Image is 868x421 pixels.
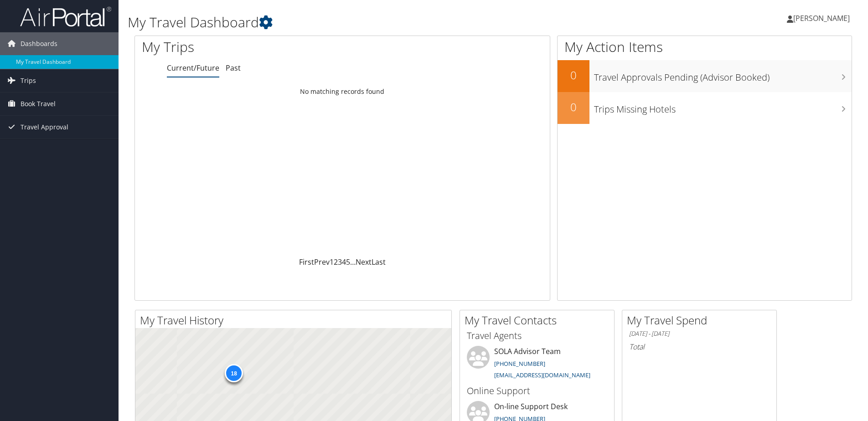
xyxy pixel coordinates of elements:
[558,99,589,115] h2: 0
[558,60,852,92] a: 0Travel Approvals Pending (Advisor Booked)
[338,257,342,267] a: 3
[128,13,615,32] h1: My Travel Dashboard
[629,329,770,338] h6: [DATE] - [DATE]
[558,92,852,124] a: 0Trips Missing Hotels
[21,116,68,139] span: Travel Approval
[350,257,356,267] span: …
[629,342,770,352] h6: Total
[142,37,370,56] h1: My Trips
[21,32,57,55] span: Dashboards
[558,67,589,83] h2: 0
[167,63,219,73] a: Current/Future
[594,67,852,84] h3: Travel Approvals Pending (Advisor Booked)
[226,63,241,73] a: Past
[462,346,612,383] li: SOLA Advisor Team
[334,257,338,267] a: 2
[787,5,859,32] a: [PERSON_NAME]
[594,98,852,116] h3: Trips Missing Hotels
[356,257,372,267] a: Next
[342,257,346,267] a: 4
[627,313,776,328] h2: My Travel Spend
[494,359,545,368] a: [PHONE_NUMBER]
[793,13,850,23] span: [PERSON_NAME]
[135,83,550,100] td: No matching records found
[225,364,243,382] div: 18
[20,6,111,27] img: airportal-logo.png
[467,385,607,397] h3: Online Support
[299,257,314,267] a: First
[314,257,330,267] a: Prev
[21,69,36,92] span: Trips
[465,313,614,328] h2: My Travel Contacts
[494,371,590,379] a: [EMAIL_ADDRESS][DOMAIN_NAME]
[140,313,451,328] h2: My Travel History
[558,37,852,56] h1: My Action Items
[372,257,386,267] a: Last
[21,92,56,115] span: Book Travel
[467,329,607,342] h3: Travel Agents
[330,257,334,267] a: 1
[346,257,350,267] a: 5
